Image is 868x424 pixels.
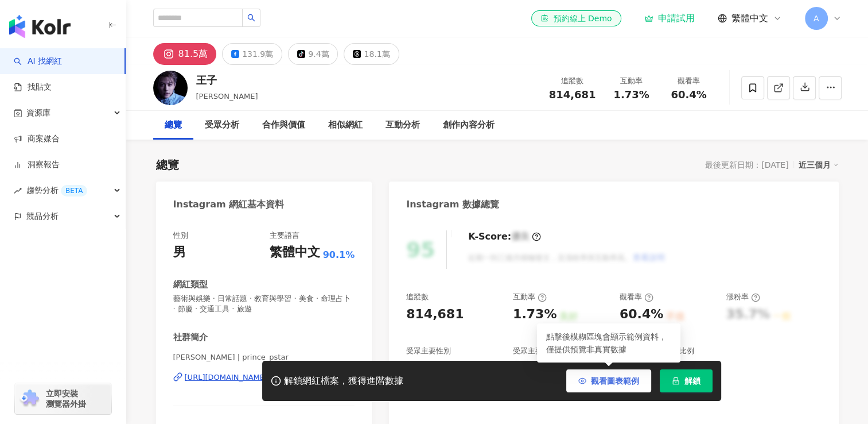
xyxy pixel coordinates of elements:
a: 找貼文 [14,82,52,93]
div: 814,681 [406,306,464,323]
div: Instagram 網紅基本資料 [173,198,285,211]
div: 主要語言 [270,230,299,241]
div: 女性 [406,360,431,377]
div: 觀看率 [667,75,711,87]
span: 1.73% [613,89,649,101]
div: 互動率 [513,292,547,302]
span: [PERSON_NAME] | prince_pstar [173,352,355,363]
button: 解鎖 [660,369,713,392]
button: 觀看圖表範例 [566,369,651,392]
div: 131.9萬 [242,46,273,62]
div: 9.4萬 [308,46,329,62]
div: 互動率 [610,75,653,87]
div: 受眾分析 [205,118,239,132]
button: 9.4萬 [288,43,338,65]
div: 近三個月 [799,157,839,172]
div: 追蹤數 [406,292,429,302]
span: 競品分析 [26,203,59,229]
div: 男 [173,244,186,261]
span: 觀看圖表範例 [591,376,639,386]
span: 資源庫 [26,100,50,126]
div: 商業合作內容覆蓋比例 [620,346,694,356]
div: 網紅類型 [173,279,208,291]
div: 解鎖網紅檔案，獲得進階數據 [284,375,403,387]
div: 王子 [196,73,258,87]
div: BETA [61,185,87,196]
div: 受眾主要性別 [406,346,451,356]
div: 追蹤數 [549,75,596,87]
div: 81.5萬 [178,46,208,62]
div: 性別 [173,230,188,241]
button: 18.1萬 [344,43,399,65]
img: logo [9,15,71,38]
div: 總覽 [156,157,179,173]
div: 預約線上 Demo [540,13,612,24]
span: 藝術與娛樂 · 日常話題 · 教育與學習 · 美食 · 命理占卜 · 節慶 · 交通工具 · 旅遊 [173,294,355,314]
span: 趨勢分析 [26,178,87,203]
div: 最後更新日期：[DATE] [705,160,788,169]
span: 60.4% [671,89,706,101]
div: 社群簡介 [173,332,208,344]
span: 90.1% [323,249,355,261]
img: KOL Avatar [153,71,188,105]
span: 繁體中文 [731,12,768,25]
div: 相似網紅 [328,118,363,132]
div: 繁體中文 [270,244,320,261]
div: 互動分析 [386,118,420,132]
a: chrome extension立即安裝 瀏覽器外掛 [15,383,111,414]
div: 總覽 [165,118,182,132]
a: searchAI 找網紅 [14,56,62,67]
img: chrome extension [18,390,41,408]
div: 觀看率 [620,292,653,302]
span: 解鎖 [684,376,700,386]
span: [PERSON_NAME] [196,92,258,101]
button: 81.5萬 [153,43,217,65]
div: 創作內容分析 [443,118,495,132]
div: 漲粉率 [726,292,760,302]
span: search [247,14,255,22]
div: 受眾主要年齡 [513,346,558,356]
a: 商案媒合 [14,133,60,145]
a: 洞察報告 [14,159,60,171]
span: 立即安裝 瀏覽器外掛 [46,388,86,409]
span: lock [672,377,680,385]
span: A [813,12,819,25]
div: 18.1萬 [364,46,390,62]
div: 合作與價值 [262,118,305,132]
div: K-Score : [468,230,541,243]
div: 60.4% [620,306,663,323]
button: 131.9萬 [222,43,282,65]
div: Instagram 數據總覽 [406,198,499,211]
span: rise [14,187,22,195]
a: 申請試用 [644,13,695,24]
a: 預約線上 Demo [531,10,621,26]
div: 1.73% [513,306,556,323]
span: 814,681 [549,88,596,101]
